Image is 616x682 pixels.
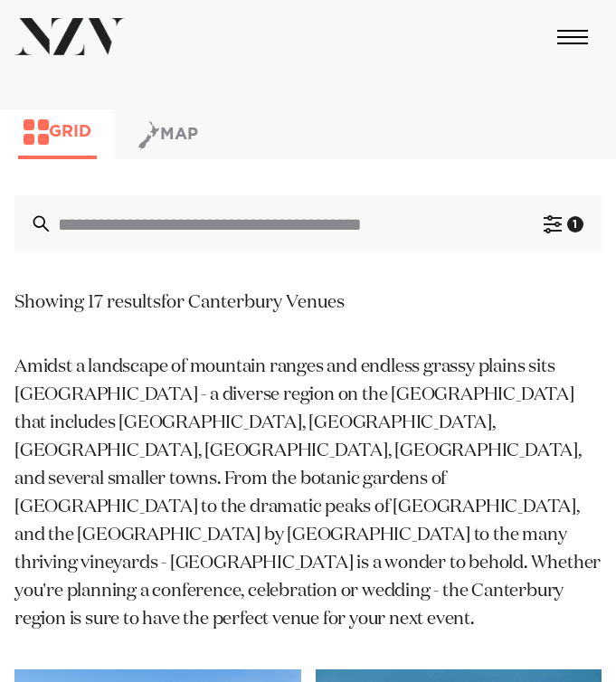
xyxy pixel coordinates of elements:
[14,289,345,317] div: Showing 17 results
[14,353,602,633] p: Amidst a landscape of mountain ranges and endless grassy plains sits [GEOGRAPHIC_DATA] - a divers...
[18,118,97,159] button: Grid
[14,18,125,55] img: nzv-logo.png
[161,293,345,311] span: for Canterbury Venues
[133,118,204,159] button: Map
[567,216,583,232] div: 1
[526,195,602,252] button: 1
